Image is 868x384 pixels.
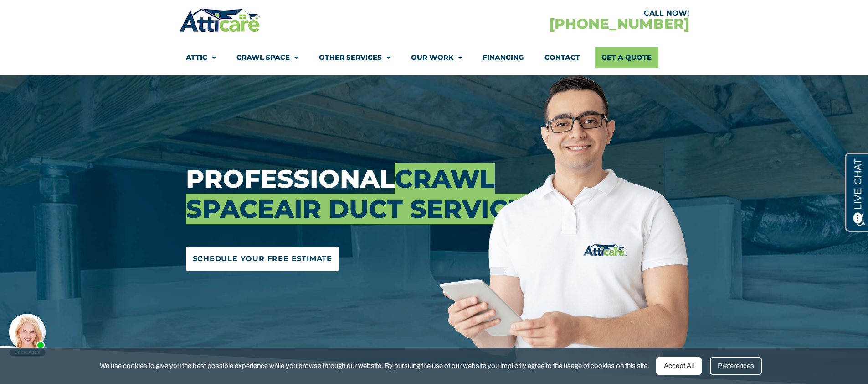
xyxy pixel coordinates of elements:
[274,194,541,224] span: Air Duct Services
[710,357,762,375] div: Preferences
[100,360,649,372] span: We use cookies to give you the best possible experience while you browse through our website. By ...
[186,164,433,224] h3: Professional
[186,47,216,68] a: Attic
[434,10,689,17] div: CALL NOW!
[319,47,390,68] a: Other Services
[5,288,150,357] iframe: Chat Invitation
[186,163,541,225] mark: Crawl Space
[22,7,73,19] span: Opens a chat window
[193,252,333,266] span: Schedule Your Free Estimate
[236,47,298,68] a: Crawl Space
[544,47,580,68] a: Contact
[186,247,339,271] a: Schedule Your Free Estimate
[656,357,702,375] div: Accept All
[595,47,658,68] a: Get A Quote
[483,47,524,68] a: Financing
[411,47,462,68] a: Our Work
[186,47,683,68] nav: Menu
